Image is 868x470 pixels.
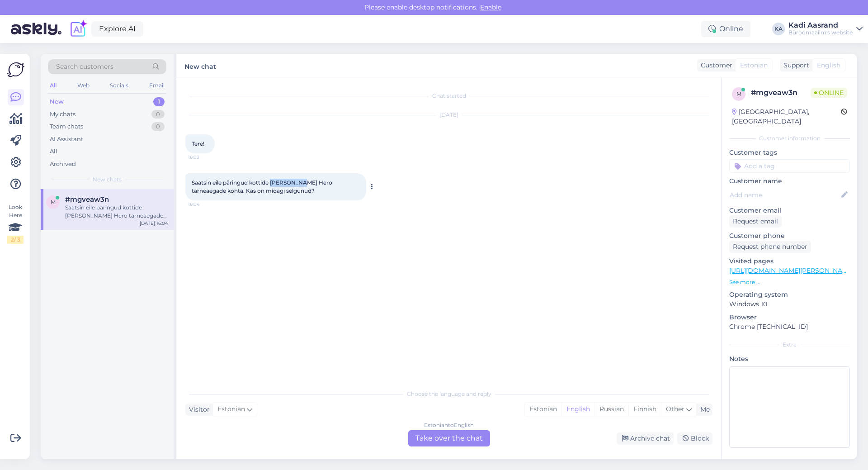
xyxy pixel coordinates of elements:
span: Estonian [217,404,245,414]
p: Customer email [729,206,850,215]
div: Büroomaailm's website [788,29,853,36]
div: Take over the chat [408,430,490,446]
p: Customer name [729,176,850,186]
div: AI Assistant [50,135,83,144]
label: New chat [184,59,216,71]
span: Estonian [740,61,768,70]
p: Customer phone [729,231,850,241]
input: Add a tag [729,159,850,173]
span: m [736,90,741,97]
div: Chat started [185,92,712,100]
div: Customer information [729,134,850,142]
div: Archive chat [617,432,674,445]
span: Search customers [56,62,113,71]
div: Choose the language and reply [185,390,712,398]
div: Request email [729,215,782,228]
div: 2 / 3 [7,236,24,244]
p: Operating system [729,290,850,299]
div: Support [780,61,809,70]
div: My chats [50,110,75,119]
div: Online [701,21,750,37]
div: Archived [50,160,76,169]
span: New chats [93,176,122,184]
span: Enable [477,3,504,11]
a: [URL][DOMAIN_NAME][PERSON_NAME] [729,266,854,275]
span: #mgveaw3n [65,195,109,204]
div: 1 [153,97,165,106]
span: Online [811,88,847,98]
div: Email [147,80,166,91]
div: Kadi Aasrand [788,22,853,29]
p: Customer tags [729,148,850,157]
div: Request phone number [729,241,811,253]
p: Notes [729,354,850,364]
div: [DATE] [185,111,712,119]
img: explore-ai [69,19,88,38]
p: Chrome [TECHNICAL_ID] [729,322,850,332]
div: Finnish [628,403,661,416]
div: All [50,147,57,156]
div: [DATE] 16:04 [140,220,168,227]
a: Kadi AasrandBüroomaailm's website [788,22,863,36]
div: Visitor [185,405,210,414]
div: Estonian [525,403,561,416]
div: Saatsin eile päringud kottide [PERSON_NAME] Hero tarneaegade kohta. Kas on midagi selgunud? [65,204,168,220]
span: 16:03 [188,154,222,161]
div: Socials [108,80,130,91]
div: KA [772,23,785,35]
div: Estonian to English [424,421,474,429]
div: Extra [729,341,850,349]
div: Me [697,405,710,414]
span: English [817,61,840,70]
a: Explore AI [91,21,143,37]
div: Russian [594,403,628,416]
div: Customer [697,61,732,70]
div: All [48,80,58,91]
div: Web [75,80,91,91]
span: Tere! [192,140,204,147]
div: [GEOGRAPHIC_DATA], [GEOGRAPHIC_DATA] [732,107,841,126]
p: See more ... [729,278,850,286]
span: Saatsin eile päringud kottide [PERSON_NAME] Hero tarneaegade kohta. Kas on midagi selgunud? [192,179,334,194]
span: m [51,199,56,205]
div: 0 [151,110,165,119]
div: Team chats [50,122,83,131]
input: Add name [730,190,840,200]
span: Other [666,405,684,413]
div: Look Here [7,203,24,244]
span: 16:04 [188,201,222,208]
div: English [561,403,594,416]
div: Block [677,432,712,445]
div: # mgveaw3n [751,87,811,98]
p: Windows 10 [729,299,850,309]
p: Browser [729,313,850,322]
p: Visited pages [729,256,850,266]
img: Askly Logo [7,61,24,78]
div: 0 [151,122,165,131]
div: New [50,97,64,106]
